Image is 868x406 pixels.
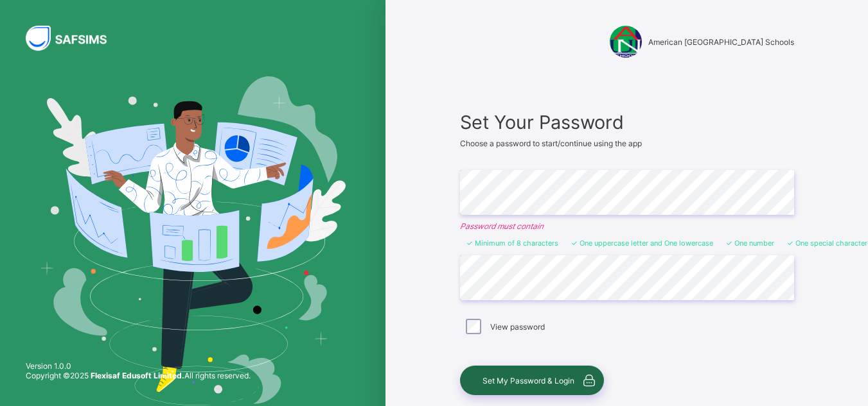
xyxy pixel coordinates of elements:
[787,239,867,248] li: One special character
[460,111,794,133] span: Set Your Password
[610,26,642,58] img: American University of Nigeria Schools
[26,26,122,51] img: SAFSIMS Logo
[726,239,774,248] li: One number
[40,76,346,405] img: Hero Image
[466,239,558,248] li: Minimum of 8 characters
[490,322,545,332] label: View password
[26,371,251,380] span: Copyright © 2025 All rights reserved.
[648,37,794,47] span: American [GEOGRAPHIC_DATA] Schools
[460,221,794,231] em: Password must contain
[460,139,642,148] span: Choose a password to start/continue using the app
[483,376,574,385] span: Set My Password & Login
[571,239,713,248] li: One uppercase letter and One lowercase
[91,371,184,380] strong: Flexisaf Edusoft Limited.
[26,361,251,371] span: Version 1.0.0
